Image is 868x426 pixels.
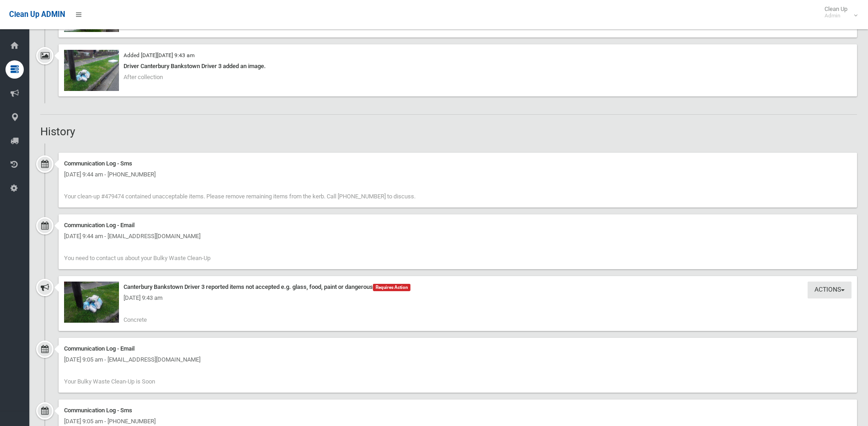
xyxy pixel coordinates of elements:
[64,158,852,169] div: Communication Log - Sms
[64,50,119,91] img: 2025-08-2709.43.252175634114923836776.jpg
[124,316,147,323] span: Concrete
[124,74,163,80] span: After collection
[64,354,852,365] div: [DATE] 9:05 am - [EMAIL_ADDRESS][DOMAIN_NAME]
[373,284,410,291] span: Requires Action
[825,12,847,19] small: Admin
[64,220,852,231] div: Communication Log - Email
[820,5,857,19] span: Clean Up
[64,61,852,72] div: Driver Canterbury Bankstown Driver 3 added an image.
[64,169,852,180] div: [DATE] 9:44 am - [PHONE_NUMBER]
[64,293,852,304] div: [DATE] 9:43 am
[9,10,65,19] span: Clean Up ADMIN
[808,282,852,298] button: Actions
[124,52,194,59] small: Added [DATE][DATE] 9:43 am
[64,343,852,354] div: Communication Log - Email
[64,231,852,242] div: [DATE] 9:44 am - [EMAIL_ADDRESS][DOMAIN_NAME]
[64,405,852,416] div: Communication Log - Sms
[64,282,119,323] img: 2025-08-2709.43.33297518263902780393.jpg
[64,255,210,261] span: You need to contact us about your Bulky Waste Clean-Up
[64,378,155,385] span: Your Bulky Waste Clean-Up is Soon
[64,193,415,200] span: Your clean-up #479474 contained unacceptable items. Please remove remaining items from the kerb. ...
[64,282,852,293] div: Canterbury Bankstown Driver 3 reported items not accepted e.g. glass, food, paint or dangerous
[40,126,857,138] h2: History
